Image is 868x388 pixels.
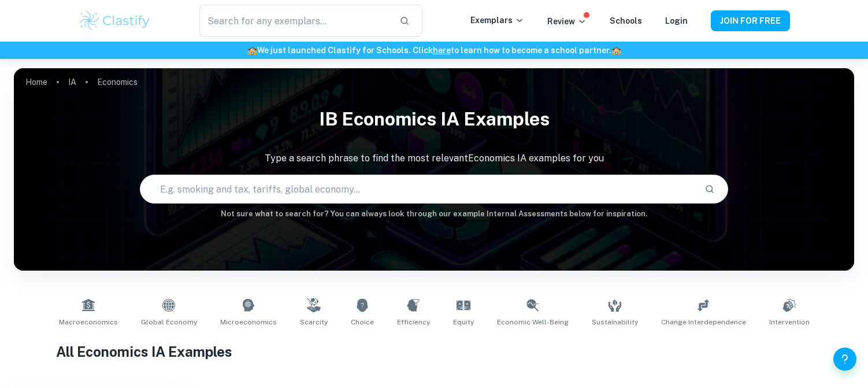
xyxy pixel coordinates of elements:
p: Exemplars [470,14,524,27]
span: Microeconomics [220,317,277,327]
span: Global Economy [141,317,197,327]
span: Efficiency [397,317,430,327]
h6: We just launched Clastify for Schools. Click to learn how to become a school partner. [2,44,866,57]
input: E.g. smoking and tax, tariffs, global economy... [140,173,695,205]
h1: IB Economics IA examples [14,101,854,138]
span: Economic Well-Being [497,317,569,327]
button: JOIN FOR FREE [711,10,790,31]
span: 🏫 [247,46,257,55]
span: Sustainability [592,317,638,327]
span: Equity [453,317,474,327]
span: Macroeconomics [59,317,118,327]
p: Type a search phrase to find the most relevant Economics IA examples for you [14,151,854,165]
h1: All Economics IA Examples [56,341,813,362]
img: Clastify logo [78,9,151,32]
h6: Not sure what to search for? You can always look through our example Internal Assessments below f... [14,208,854,220]
span: 🏫 [611,46,621,55]
span: Intervention [769,317,810,327]
span: Choice [351,317,374,327]
span: Scarcity [300,317,328,327]
a: Schools [610,16,642,25]
a: here [433,46,451,55]
input: Search for any exemplars... [199,5,390,37]
button: Search [700,179,719,199]
button: Help and Feedback [833,348,856,371]
a: Home [25,74,47,90]
p: Review [547,15,587,28]
a: Login [665,16,688,25]
p: Economics [97,76,138,88]
span: Change Interdependence [661,317,746,327]
a: IA [68,74,76,90]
